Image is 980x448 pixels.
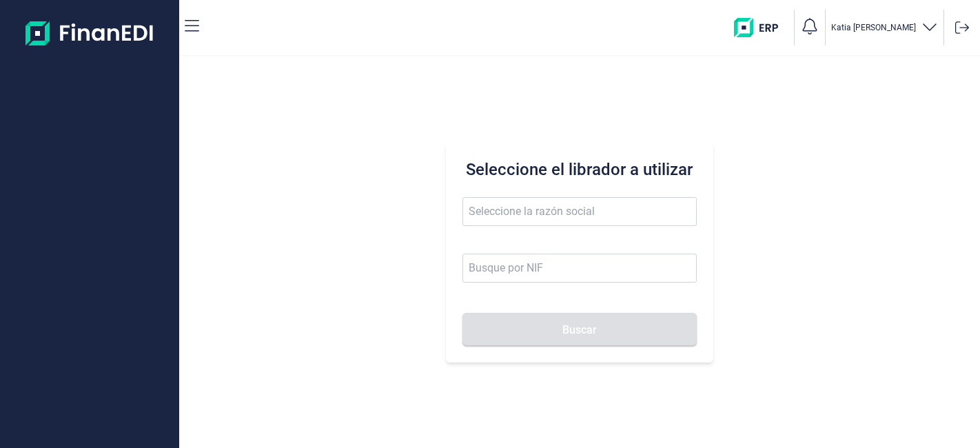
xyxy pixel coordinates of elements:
button: Katia [PERSON_NAME] [831,18,938,38]
img: erp [734,18,788,37]
p: Katia [PERSON_NAME] [831,22,916,33]
h3: Seleccione el librador a utilizar [462,159,696,181]
span: Buscar [562,325,597,335]
img: Logo de aplicación [25,11,154,55]
input: Busque por NIF [462,254,696,283]
input: Seleccione la razón social [462,197,696,226]
button: Buscar [462,313,696,346]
